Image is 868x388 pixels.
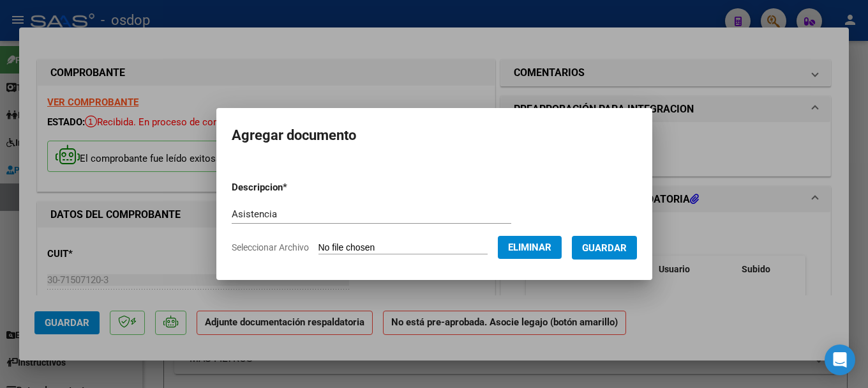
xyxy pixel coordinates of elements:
span: Seleccionar Archivo [232,242,309,252]
div: Open Intercom Messenger [825,345,855,375]
span: Guardar [582,242,627,254]
button: Eliminar [498,236,562,259]
p: Descripcion [232,180,354,195]
button: Guardar [572,236,637,260]
h2: Agregar documento [232,123,637,148]
span: Eliminar [508,242,551,253]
